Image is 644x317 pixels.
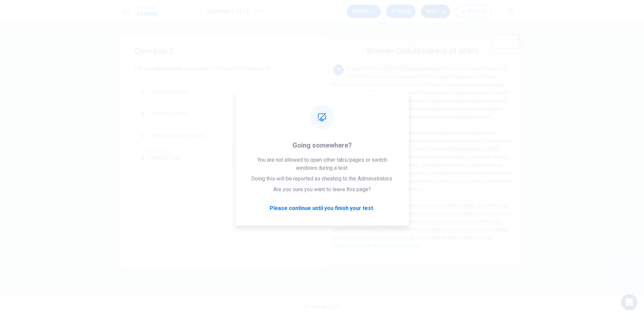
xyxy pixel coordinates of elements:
[468,9,486,14] span: 00:05:35
[156,65,179,71] font: encrypted
[134,127,309,144] button: CTranslated into English.
[366,46,478,56] h4: Women Codebreakers of WWII
[333,64,344,75] div: 1
[333,201,344,212] div: 3
[151,132,205,140] span: Translated into English.
[151,154,182,162] span: Sent by radio.
[621,294,637,310] div: Open Intercom Messenger
[137,130,148,141] div: C
[134,150,309,166] button: DSent by radio.
[333,129,344,140] div: 2
[134,83,309,100] button: ASecret or coded.
[333,66,509,119] span: During the Second World War, dispatches crisscrossed Europe and the Pacific with extraordinary sp...
[421,5,450,18] button: Next
[304,304,340,309] span: © Copyright 2025
[134,46,309,56] h4: Question 2
[386,5,416,18] button: Back
[134,64,309,72] span: The word in paragraph 1 is closest in meaning to:
[137,5,157,10] span: Level Test
[333,203,511,248] span: The women’s contributions transcended mere codebreaking. They innovated systematic procedures for...
[333,130,513,192] span: Most of these recruits were young teachers, linguists, or mathematics graduates who underwent acc...
[137,108,148,119] div: B
[137,10,157,18] h1: Reading
[455,5,492,18] button: 00:05:35
[151,88,189,96] span: Secret or coded.
[134,105,309,122] button: BWritten by hand.
[137,86,148,97] div: A
[409,66,430,71] font: encrypted
[137,153,148,163] div: D
[347,5,381,18] button: Review
[151,110,188,118] span: Written by hand.
[207,7,249,15] h1: Question 2 of 12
